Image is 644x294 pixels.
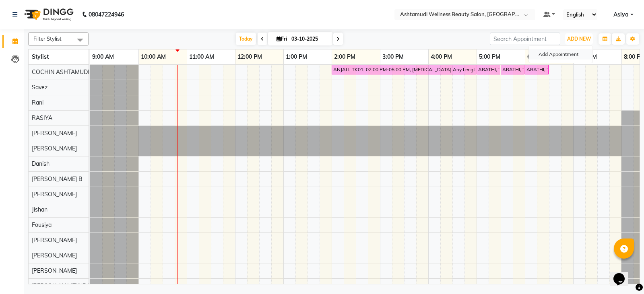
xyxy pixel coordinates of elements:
[332,51,357,63] a: 2:00 PM
[567,36,591,42] span: ADD NEW
[32,145,77,152] span: [PERSON_NAME]
[525,51,551,63] a: 6:00 PM
[284,51,309,63] a: 1:00 PM
[32,114,52,121] span: RASIYA
[526,66,548,73] div: ARATHI, TK02, 06:00 PM-06:30 PM, Full Leg Waxing
[610,262,636,286] iframe: chat widget
[21,3,76,26] img: logo
[502,66,524,73] div: ARATHI, TK02, 05:30 PM-06:00 PM, Full Arm Waxing
[429,51,454,63] a: 4:00 PM
[33,35,62,42] span: Filter Stylist
[332,66,475,73] div: ANJALI, TK01, 02:00 PM-05:00 PM, [MEDICAL_DATA] Any Length Offer
[32,206,47,213] span: Jishan
[380,51,406,63] a: 3:00 PM
[32,84,47,91] span: Savez
[32,99,43,106] span: Rani
[236,33,256,45] span: Today
[32,130,77,137] span: [PERSON_NAME]
[477,66,500,73] div: ARATHI, TK02, 05:00 PM-05:30 PM, [GEOGRAPHIC_DATA] Waxing
[613,10,629,19] span: Asiya
[477,51,502,63] a: 5:00 PM
[32,252,77,259] span: [PERSON_NAME]
[32,221,52,228] span: Fousiya
[32,68,89,76] span: COCHIN ASHTAMUDI
[529,49,592,60] button: Add Appointment
[89,3,124,26] b: 08047224946
[32,236,77,244] span: [PERSON_NAME]
[32,282,94,290] span: [PERSON_NAME](URAJ)
[289,33,329,45] input: 2025-10-03
[32,191,77,198] span: [PERSON_NAME]
[235,51,264,63] a: 12:00 PM
[139,51,168,63] a: 10:00 AM
[32,267,77,274] span: [PERSON_NAME]
[32,175,83,183] span: [PERSON_NAME] B
[490,33,560,45] input: Search Appointment
[275,36,289,42] span: Fri
[90,51,116,63] a: 9:00 AM
[187,51,216,63] a: 11:00 AM
[32,160,50,167] span: Danish
[32,53,49,60] span: Stylist
[565,33,593,45] button: ADD NEW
